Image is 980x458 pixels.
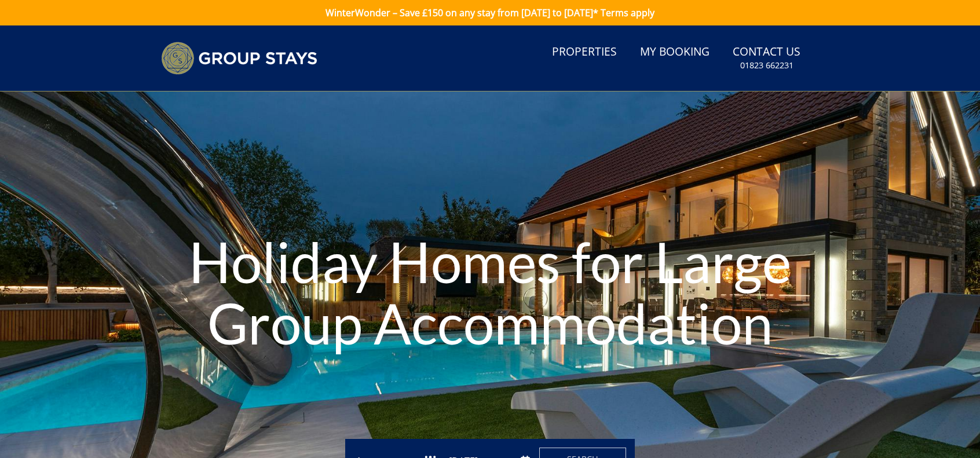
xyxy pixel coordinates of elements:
[728,39,805,77] a: Contact Us01823 662231
[635,39,714,65] a: My Booking
[547,39,621,65] a: Properties
[740,60,793,71] small: 01823 662231
[161,42,317,75] img: Group Stays
[147,208,833,376] h1: Holiday Homes for Large Group Accommodation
